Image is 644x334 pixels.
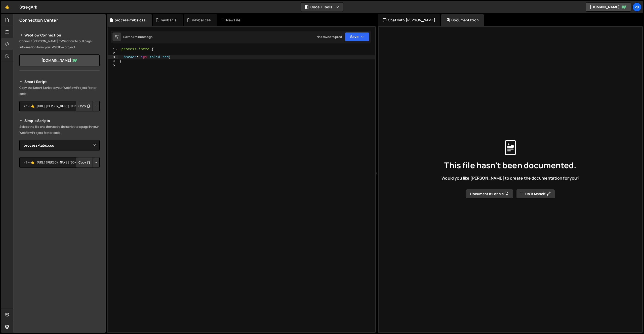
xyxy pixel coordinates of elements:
div: Saved [123,35,152,39]
div: 3 [108,55,118,59]
span: Would you like [PERSON_NAME] to create the documentation for you? [441,175,579,181]
div: 2 [108,51,118,55]
div: process-tabs.css [115,18,146,23]
textarea: <!--🤙 [URL][PERSON_NAME][DOMAIN_NAME]> <script>document.addEventListener("DOMContentLoaded", func... [19,157,100,168]
p: Connect [PERSON_NAME] to Webflow to pull page information from your Webflow project [19,38,100,50]
h2: Simple Scripts [19,118,100,124]
h2: Connection Center [19,17,58,23]
div: Documentation [441,14,484,26]
button: Code + Tools [301,3,343,12]
h2: Webflow Connection [19,32,100,38]
div: Not saved to prod [317,35,342,39]
div: navbar.css [192,18,211,23]
p: Copy the Smart Script to your Webflow Project footer code. [19,85,100,97]
a: 🤙 [1,1,13,13]
a: [DOMAIN_NAME] [19,54,100,66]
a: 29 [632,3,641,12]
div: 5 [108,63,118,67]
span: This file hasn't been documented. [444,161,576,169]
div: navbar.js [161,18,177,23]
button: Copy [76,101,93,111]
div: 1 [108,47,118,51]
button: I’ll do it myself [516,189,555,199]
a: [DOMAIN_NAME] [586,3,631,12]
div: Chat with [PERSON_NAME] [378,14,440,26]
div: 3 minutes ago [132,35,152,39]
div: StregArk [19,4,37,10]
h2: Smart Script [19,79,100,85]
iframe: YouTube video player [19,225,100,270]
iframe: YouTube video player [19,176,100,221]
div: Button group with nested dropdown [76,101,100,111]
textarea: <!--🤙 [URL][PERSON_NAME][DOMAIN_NAME]> <script>document.addEventListener("DOMContentLoaded", func... [19,101,100,111]
button: Document it for me [466,189,513,199]
div: Button group with nested dropdown [76,157,100,168]
button: Save [345,32,369,41]
button: Copy [76,157,93,168]
div: 4 [108,59,118,63]
p: Select the file and then copy the script to a page in your Webflow Project footer code. [19,124,100,136]
div: New File [221,18,242,23]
